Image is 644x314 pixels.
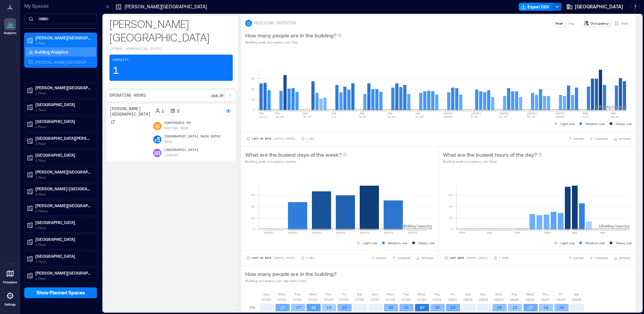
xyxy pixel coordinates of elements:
p: 07/23 [309,297,318,302]
p: Sat [357,291,362,297]
p: 1 Hour [499,256,509,260]
p: Fri [451,291,454,297]
tspan: 40 [251,87,255,91]
p: Desk [164,139,172,145]
p: [GEOGRAPHIC_DATA] [35,102,92,107]
text: [DATE] [312,231,322,234]
p: 07/24 [324,297,333,302]
p: [PERSON_NAME][GEOGRAPHIC_DATA] [35,59,91,65]
text: 13-19 [499,115,507,118]
button: COMPARE [391,255,412,261]
tspan: 0 [253,227,255,231]
p: Heavy use [616,240,632,246]
button: Show Planned Spaces [24,287,97,298]
p: [PERSON_NAME][GEOGRAPHIC_DATA] [35,169,92,175]
tspan: 20 [448,216,452,220]
p: 08/01 [448,297,457,302]
p: 07/25 [340,297,349,302]
span: OPTIONS [421,256,433,260]
text: 27 [528,305,533,310]
p: 3 [177,108,179,114]
p: Building peak occupancy per Hour [443,159,542,164]
p: 1 [162,108,164,114]
text: [DATE] [443,112,453,115]
p: 07/20 [262,297,271,302]
text: MAY [259,112,264,115]
p: Building Analytics [35,49,68,55]
button: [GEOGRAPHIC_DATA] [564,1,625,12]
text: 20 [389,305,393,310]
button: COMPARE [588,135,609,142]
text: 12am [459,231,465,234]
p: 07/27 [371,297,380,302]
p: 1 [112,64,119,78]
p: Conference Rm [164,121,190,126]
p: Wed [309,291,317,297]
p: [STREET_ADDRESS][US_STATE] [109,46,233,52]
p: 1 Floor [35,242,92,247]
tspan: 60 [448,193,452,197]
text: [DATE] [264,231,274,234]
button: Export CSV [519,3,553,11]
text: MAY [276,112,281,115]
p: [GEOGRAPHIC_DATA] [35,237,92,242]
tspan: 20 [251,97,255,101]
text: [DATE] [408,231,417,234]
a: Analytics [2,16,19,37]
p: Sat [465,291,470,297]
tspan: 60 [251,193,255,197]
text: [DATE] [527,112,537,115]
p: Building peak occupancy weekly [245,159,347,164]
button: OPTIONS [612,255,632,261]
p: Tue [511,291,517,297]
p: 08/07 [541,297,550,302]
text: 17 [296,305,301,310]
p: 07/26 [355,297,364,302]
p: [PERSON_NAME][GEOGRAPHIC_DATA] [109,106,151,117]
p: Peak [555,21,563,26]
p: 10a - 7p [212,93,223,98]
tspan: 0 [253,108,255,112]
p: Heavy use [418,240,434,246]
p: 1 Day [306,137,314,141]
p: Sun [480,291,486,297]
p: Heavy use [616,121,632,126]
text: 20-26 [527,115,535,118]
p: Wed [526,291,534,297]
p: Meeting Room [164,126,188,131]
p: Floorplans [3,280,17,284]
p: 08/09 [572,297,581,302]
text: AUG [611,112,616,115]
p: Medium use [585,240,605,246]
p: BUILDING OVERVIEW [255,21,296,26]
p: 1 Floor [35,259,92,264]
p: 1 Floor [35,175,92,180]
p: Light use [363,240,377,246]
span: Show Planned Spaces [36,289,85,296]
button: EXPORT [567,255,585,261]
p: What are the busiest days of the week? [245,151,342,159]
p: Settings [4,303,16,307]
p: 08/04 [494,297,504,302]
p: Light use [560,121,575,126]
p: [PERSON_NAME][GEOGRAPHIC_DATA] [35,85,92,90]
p: Mon [495,291,503,297]
p: [GEOGRAPHIC_DATA] [164,148,198,153]
p: Operating Hours [109,93,146,98]
p: [GEOGRAPHIC_DATA] [35,152,92,158]
p: Thu [434,291,440,297]
text: 13 [327,305,331,310]
text: 18-24 [276,115,284,118]
p: [GEOGRAPHIC_DATA] [35,253,92,259]
button: EXPORT [369,255,388,261]
span: COMPARE [595,137,608,141]
p: Sun [263,291,269,297]
text: 22 [342,305,347,310]
span: [GEOGRAPHIC_DATA] [575,3,623,10]
p: [GEOGRAPHIC_DATA] [35,220,92,225]
p: [PERSON_NAME][GEOGRAPHIC_DATA] [35,35,92,40]
text: 27 [281,305,285,310]
p: 08/08 [556,297,566,302]
text: 32 [311,305,316,310]
p: Tue [294,291,300,297]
